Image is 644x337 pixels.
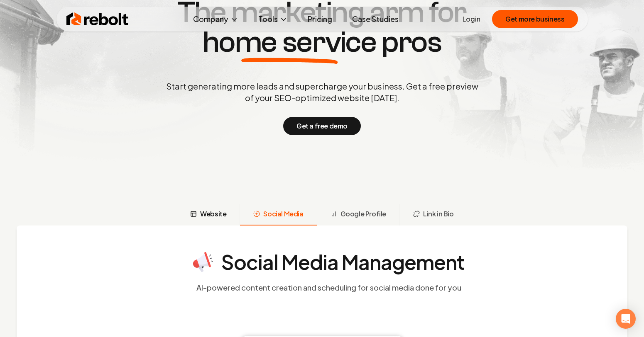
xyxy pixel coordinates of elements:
a: Pricing [301,11,339,27]
span: Website [200,209,226,219]
a: Case Studies [345,11,405,27]
button: Link in Bio [399,204,467,225]
button: Company [186,11,245,27]
button: Get more business [492,10,578,28]
a: Login [463,14,480,24]
button: Social Media [240,204,316,225]
button: Website [177,204,240,225]
button: Get a free demo [283,117,361,135]
h4: Social Media Management [221,252,465,272]
button: Google Profile [317,204,399,225]
div: Open Intercom Messenger [616,309,636,329]
span: Social Media [263,209,303,219]
span: home service [203,27,377,57]
span: Link in Bio [423,209,454,219]
button: Tools [252,11,294,27]
p: Start generating more leads and supercharge your business. Get a free preview of your SEO-optimiz... [164,80,480,104]
span: Google Profile [340,209,386,219]
img: Rebolt Logo [66,11,129,27]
